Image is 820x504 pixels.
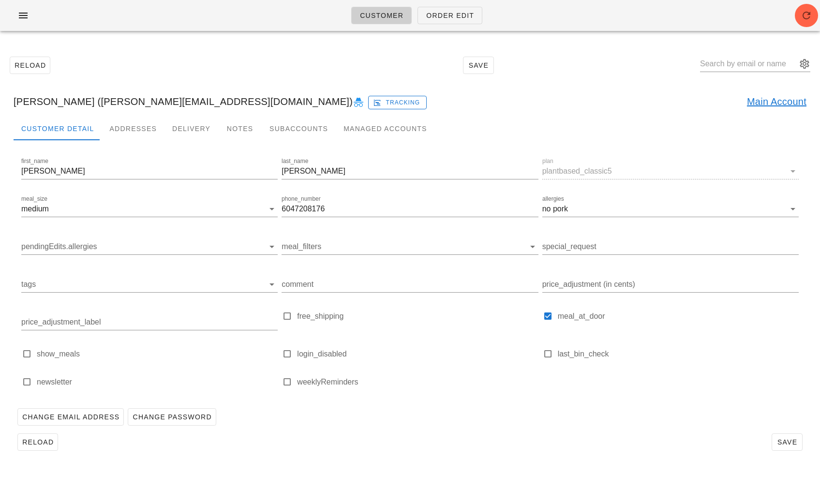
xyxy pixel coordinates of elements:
label: phone_number [282,195,321,203]
span: Tracking [375,98,420,107]
label: newsletter [37,377,278,387]
span: Save [467,61,490,69]
a: Tracking [368,94,427,109]
div: Managed Accounts [336,117,434,140]
span: Customer [359,12,403,19]
label: last_name [282,158,308,165]
button: Tracking [368,96,427,109]
div: Delivery [164,117,218,140]
button: Reload [10,57,50,74]
button: Reload [17,433,58,451]
div: [PERSON_NAME] ([PERSON_NAME][EMAIL_ADDRESS][DOMAIN_NAME]) [6,86,814,117]
div: allergiesno pork [542,201,799,217]
div: Addresses [102,117,164,140]
a: Main Account [747,94,806,109]
input: Search by email or name [700,56,797,72]
div: no pork [542,205,568,213]
button: Change Password [128,408,216,426]
label: allergies [542,195,564,203]
label: plan [542,158,553,165]
a: Order Edit [417,7,482,24]
div: Notes [218,117,262,140]
button: Change Email Address [17,408,124,426]
button: appended action [799,58,810,70]
label: login_disabled [297,349,538,359]
span: Save [776,438,798,446]
label: last_bin_check [558,349,799,359]
label: weeklyReminders [297,377,538,387]
div: planplantbased_classic5 [542,163,799,179]
div: meal_filters [282,239,538,254]
button: Save [772,433,803,451]
a: Customer [351,7,412,24]
span: Reload [14,61,46,69]
label: free_shipping [297,311,538,321]
div: tags [21,277,278,292]
div: Customer Detail [14,117,102,140]
span: Reload [22,438,54,446]
span: Change Password [132,413,211,421]
label: show_meals [37,349,278,359]
label: first_name [21,158,48,165]
div: meal_sizemedium [21,201,278,217]
button: Save [463,57,494,74]
label: meal_at_door [558,311,799,321]
div: pendingEdits.allergies [21,239,278,254]
label: meal_size [21,195,47,203]
div: medium [21,205,49,213]
span: Change Email Address [22,413,119,421]
div: Subaccounts [262,117,336,140]
span: Order Edit [426,12,474,19]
